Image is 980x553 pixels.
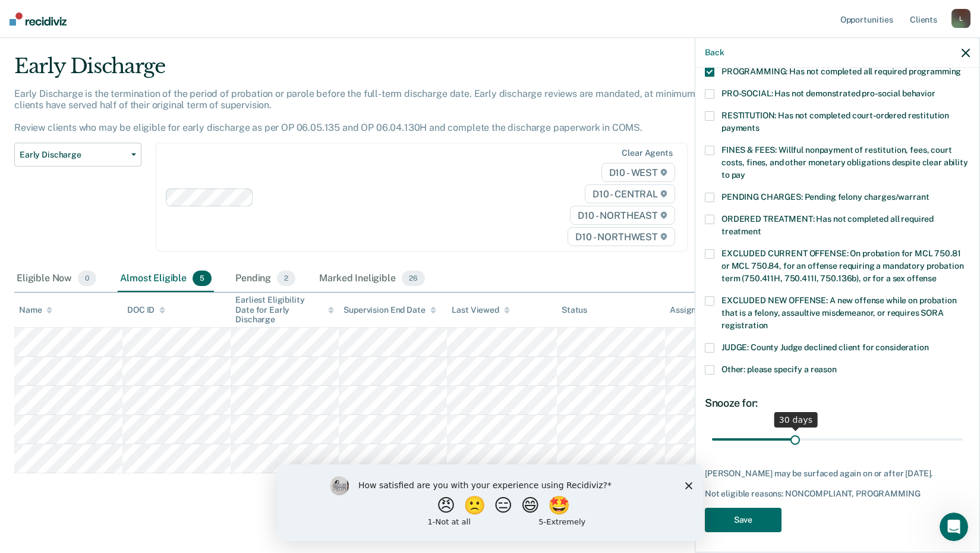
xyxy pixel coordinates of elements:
[721,365,837,374] span: Other: please specify a reason
[19,305,52,315] div: Name
[721,192,929,202] span: PENDING CHARGES: Pending felony charges/warrant
[721,343,929,352] span: JUDGE: County Judge declined client for consideration
[277,271,295,286] span: 2
[670,305,726,315] div: Assigned to
[278,464,703,541] iframe: Survey by Kim from Recidiviz
[940,513,968,541] iframe: Intercom live chat
[14,54,749,88] div: Early Discharge
[10,12,67,26] img: Recidiviz
[14,266,99,292] div: Eligible Now
[118,266,214,292] div: Almost Eligible
[193,271,212,286] span: 5
[452,305,509,315] div: Last Viewed
[568,227,675,246] span: D10 - NORTHWEST
[344,305,436,315] div: Supervision End Date
[705,48,724,58] button: Back
[721,145,968,180] span: FINES & FEES: Willful nonpayment of restitution, fees, court costs, fines, and other monetary obl...
[585,184,675,203] span: D10 - CENTRAL
[402,271,425,286] span: 26
[705,469,970,479] div: [PERSON_NAME] may be surfaced again on or after [DATE].
[774,412,818,428] div: 30 days
[705,397,970,410] div: Snooze for:
[721,296,956,330] span: EXCLUDED NEW OFFENSE: A new offense while on probation that is a felony, assaultive misdemeanor, ...
[721,249,963,283] span: EXCLUDED CURRENT OFFENSE: On probation for MCL 750.81 or MCL 750.84, for an offense requiring a m...
[705,508,782,532] button: Save
[705,489,970,499] div: Not eligible reasons: NONCOMPLIANT, PROGRAMMING
[601,163,675,182] span: D10 - WEST
[570,206,675,225] span: D10 - NORTHEAST
[721,111,949,133] span: RESTITUTION: Has not completed court-ordered restitution payments
[622,148,672,158] div: Clear agents
[562,305,587,315] div: Status
[127,305,165,315] div: DOC ID
[78,271,96,286] span: 0
[317,266,427,292] div: Marked Ineligible
[233,266,298,292] div: Pending
[20,150,127,160] span: Early Discharge
[14,88,721,134] p: Early Discharge is the termination of the period of probation or parole before the full-term disc...
[721,89,935,98] span: PRO-SOCIAL: Has not demonstrated pro-social behavior
[721,67,961,76] span: PROGRAMMING: Has not completed all required programming
[721,214,934,236] span: ORDERED TREATMENT: Has not completed all required treatment
[235,295,334,325] div: Earliest Eligibility Date for Early Discharge
[951,9,970,28] div: L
